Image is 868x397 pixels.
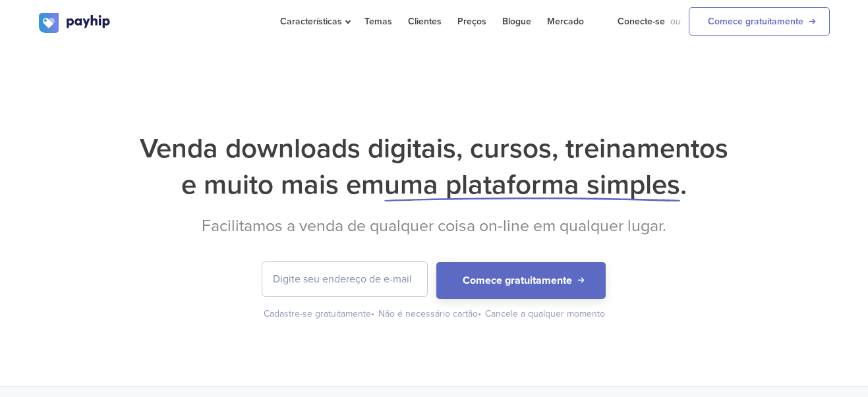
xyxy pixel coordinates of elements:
[280,16,342,27] font: Características
[202,216,666,236] font: Facilitamos a venda de qualquer coisa on-line em qualquer lugar.
[689,7,830,36] a: Comece gratuitamente
[463,274,572,287] font: Comece gratuitamente
[618,16,665,27] font: Conecte-se
[140,132,728,165] font: Venda downloads digitais, cursos, treinamentos
[547,16,584,27] font: Mercado
[485,308,605,319] font: Cancele a qualquer momento
[384,168,680,201] font: uma plataforma simples
[364,16,392,27] font: Temas
[371,308,374,319] font: •
[378,308,478,319] font: Não é necessário cartão
[181,168,384,201] font: e muito mais em
[264,308,371,319] font: Cadastre-se gratuitamente
[708,16,803,27] font: Comece gratuitamente
[502,16,531,27] font: Blogue
[680,168,687,201] font: .
[436,262,606,299] button: Comece gratuitamente
[39,13,111,33] img: logo.svg
[262,262,427,296] input: Digite seu endereço de e-mail
[478,308,481,319] font: •
[457,16,486,27] font: Preços
[408,16,442,27] font: Clientes
[670,16,681,27] font: ou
